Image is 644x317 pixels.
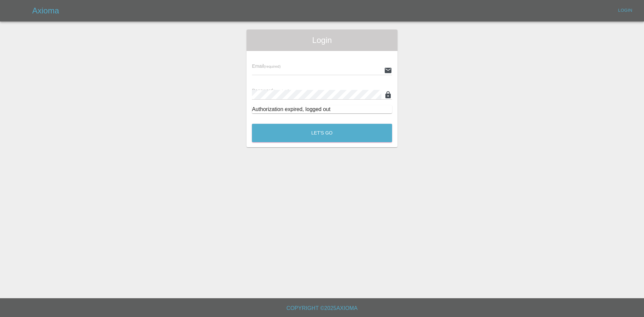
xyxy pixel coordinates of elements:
[5,304,639,313] h6: Copyright © 2025 Axioma
[273,89,290,93] small: (required)
[264,64,281,68] small: (required)
[252,88,289,93] span: Password
[252,124,392,142] button: Let's Go
[614,5,636,16] a: Login
[32,5,59,16] h5: Axioma
[252,35,392,46] span: Login
[252,63,280,69] span: Email
[252,105,392,113] div: Authorization expired, logged out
